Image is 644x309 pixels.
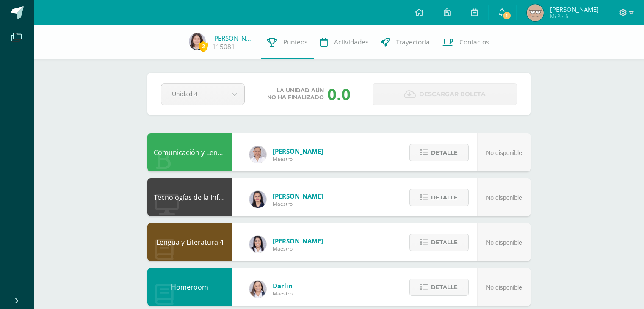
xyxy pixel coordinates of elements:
[486,284,522,291] span: No disponible
[249,281,266,298] img: 794815d7ffad13252b70ea13fddba508.png
[161,84,244,105] a: Unidad 4
[273,192,323,200] span: [PERSON_NAME]
[147,268,232,306] div: Homeroom
[431,145,458,160] span: Detalle
[327,83,351,105] div: 0.0
[527,4,544,21] img: 1d0ca742f2febfec89986c8588b009e1.png
[550,13,599,20] span: Mi Perfil
[431,235,458,250] span: Detalle
[550,5,599,14] span: [PERSON_NAME]
[212,34,254,42] a: [PERSON_NAME]
[147,223,232,261] div: Lengua y Literatura 4
[189,33,206,50] img: b8e3614bd679735245f6aae5f2e969f0.png
[409,144,469,161] button: Detalle
[273,281,293,290] span: Darlin
[267,87,324,101] span: La unidad aún no ha finalizado
[409,279,469,296] button: Detalle
[147,178,232,216] div: Tecnologías de la Información y la Comunicación 4
[172,84,213,104] span: Unidad 4
[199,41,208,52] span: 2
[431,279,458,295] span: Detalle
[273,147,323,155] span: [PERSON_NAME]
[459,38,489,47] span: Contactos
[436,25,495,59] a: Contactos
[334,38,368,47] span: Actividades
[486,239,522,246] span: No disponible
[147,133,232,171] div: Comunicación y Lenguaje L3 Inglés 4
[283,38,307,47] span: Punteos
[431,190,458,205] span: Detalle
[212,42,235,51] a: 115081
[273,155,323,163] span: Maestro
[273,245,323,252] span: Maestro
[409,189,469,206] button: Detalle
[261,25,314,59] a: Punteos
[502,11,511,20] span: 1
[409,234,469,251] button: Detalle
[486,149,522,156] span: No disponible
[273,200,323,207] span: Maestro
[273,290,293,297] span: Maestro
[375,25,436,59] a: Trayectoria
[486,194,522,201] span: No disponible
[314,25,375,59] a: Actividades
[249,191,266,208] img: dbcf09110664cdb6f63fe058abfafc14.png
[396,38,430,47] span: Trayectoria
[273,237,323,245] span: [PERSON_NAME]
[419,84,486,105] span: Descargar boleta
[249,146,266,163] img: 04fbc0eeb5f5f8cf55eb7ff53337e28b.png
[249,236,266,253] img: fd1196377973db38ffd7ffd912a4bf7e.png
